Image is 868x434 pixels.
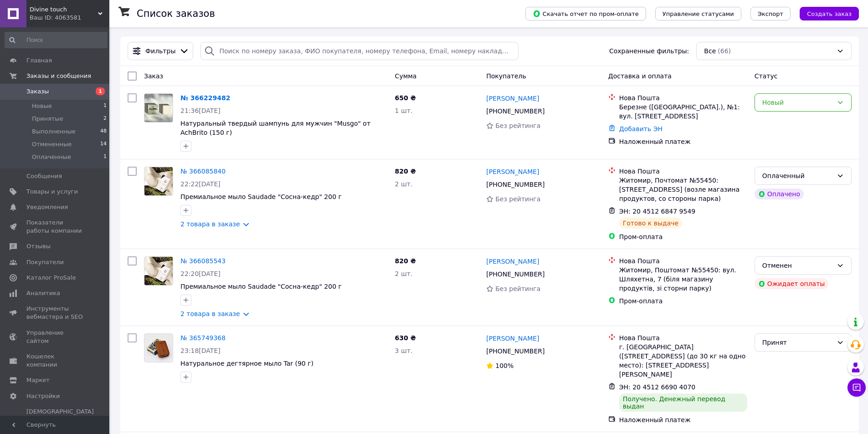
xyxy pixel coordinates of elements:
img: Фото товару [144,94,173,122]
span: 21:36[DATE] [180,107,221,114]
span: Аналитика [26,289,60,297]
span: Покупатель [486,72,526,80]
span: 22:22[DATE] [180,180,221,188]
span: Заказ [144,72,163,80]
div: Готово к выдаче [619,218,682,229]
a: Премиальное мыло Saudade "Сосна-кедр" 200 г [180,283,342,290]
span: 2 [103,115,107,123]
a: Натуральный твердый шампунь для мужчин "Musgo" от AchBrito (150 г) [180,120,370,136]
span: Заказы [26,87,49,96]
a: 2 товара в заказе [180,310,240,317]
span: Сумма [395,72,417,80]
span: Управление сайтом [26,329,84,345]
span: 100% [495,362,514,369]
a: Добавить ЭН [619,125,663,133]
a: [PERSON_NAME] [486,257,539,266]
div: г. [GEOGRAPHIC_DATA] ([STREET_ADDRESS] (до 30 кг на одно место): [STREET_ADDRESS][PERSON_NAME] [619,342,747,379]
div: Наложенный платеж [619,137,747,146]
span: Отмененные [32,140,72,148]
span: Оплаченные [32,153,71,161]
span: 630 ₴ [395,334,416,342]
div: Получено. Денежный перевод выдан [619,393,747,412]
span: Сохраненные фильтры: [609,46,689,56]
div: Пром-оплата [619,232,747,241]
span: Главная [26,56,52,65]
span: Товары и услуги [26,188,78,196]
span: Покупатели [26,258,64,266]
div: Новый [762,97,833,107]
a: Создать заказ [791,10,859,17]
span: [DEMOGRAPHIC_DATA] и счета [26,408,94,433]
div: Нова Пошта [619,167,747,176]
span: Все [704,46,716,56]
span: Выполненные [32,128,76,136]
div: Нова Пошта [619,333,747,342]
button: Управление статусами [655,7,741,20]
span: Настройки [26,392,60,400]
span: Статус [755,72,778,80]
span: 1 [96,87,105,95]
button: Экспорт [750,7,791,20]
div: Оплачено [755,189,804,199]
div: Оплаченный [762,171,833,181]
a: [PERSON_NAME] [486,94,539,103]
input: Поиск [5,32,108,48]
span: 23:18[DATE] [180,347,221,354]
span: Инструменты вебмастера и SEO [26,305,84,321]
a: Натуральное дегтярное мыло Tar (90 г) [180,360,313,367]
span: Отзывы [26,242,51,250]
a: [PERSON_NAME] [486,334,539,343]
span: Сообщения [26,172,62,180]
div: [PHONE_NUMBER] [484,345,546,357]
span: 650 ₴ [395,94,416,102]
span: Скачать отчет по пром-оплате [533,10,639,18]
span: 1 [103,102,107,110]
span: 3 шт. [395,347,413,354]
span: Фильтры [145,46,175,56]
span: 1 [103,153,107,161]
div: Березне ([GEOGRAPHIC_DATA].), №1: вул. [STREET_ADDRESS] [619,102,747,121]
div: Ваш ID: 4063581 [30,14,109,22]
span: Уведомления [26,203,68,211]
div: Нова Пошта [619,93,747,102]
span: 820 ₴ [395,168,416,175]
span: 14 [100,140,107,148]
span: Каталог ProSale [26,274,76,282]
span: Заказы и сообщения [26,72,91,80]
span: ЭН: 20 4512 6847 9549 [619,208,696,215]
span: 22:20[DATE] [180,270,221,277]
input: Поиск по номеру заказа, ФИО покупателя, номеру телефона, Email, номеру накладной [200,42,518,60]
span: Создать заказ [807,10,852,17]
img: Фото товару [144,167,173,195]
button: Скачать отчет по пром-оплате [525,7,646,20]
span: Экспорт [758,10,783,17]
span: Divine touch [30,5,98,14]
img: Фото товару [144,257,173,285]
a: Премиальное мыло Saudade "Сосна-кедр" 200 г [180,193,342,200]
div: Ожидает оплаты [755,278,829,289]
img: Фото товару [144,334,173,362]
a: Фото товару [144,333,173,363]
div: Пром-оплата [619,296,747,306]
button: Чат с покупателем [847,378,866,397]
span: 48 [100,128,107,136]
a: 2 товара в заказе [180,220,240,228]
div: Житомир, Почтомат №55450: [STREET_ADDRESS] (возле магазина продуктов, со стороны парка) [619,176,747,203]
span: Доставка и оплата [608,72,672,80]
span: Показатели работы компании [26,219,84,235]
span: Без рейтинга [495,285,540,292]
span: 820 ₴ [395,257,416,265]
button: Создать заказ [800,7,859,20]
span: Маркет [26,376,50,384]
div: Отменен [762,260,833,271]
div: Житомир, Поштомат №55450: вул. Шляхетна, 7 (біля магазину продуктів, зі сторни парку) [619,266,747,293]
a: Фото товару [144,256,173,286]
span: Кошелек компании [26,352,84,369]
div: [PHONE_NUMBER] [484,178,546,191]
div: Наложенный платеж [619,415,747,424]
span: (66) [718,47,731,55]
